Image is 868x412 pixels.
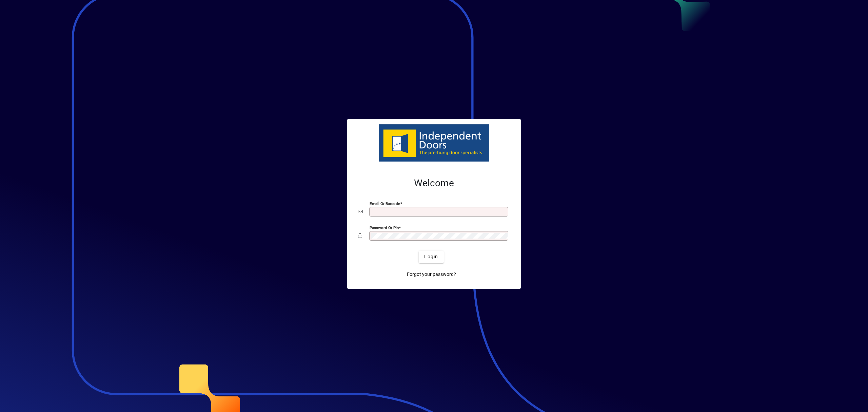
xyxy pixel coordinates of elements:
a: Forgot your password? [404,268,459,281]
span: Login [424,253,438,260]
span: Forgot your password? [407,271,456,278]
mat-label: Password or Pin [370,225,399,230]
mat-label: Email or Barcode [370,201,400,206]
h2: Welcome [358,177,510,189]
button: Login [419,251,443,263]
